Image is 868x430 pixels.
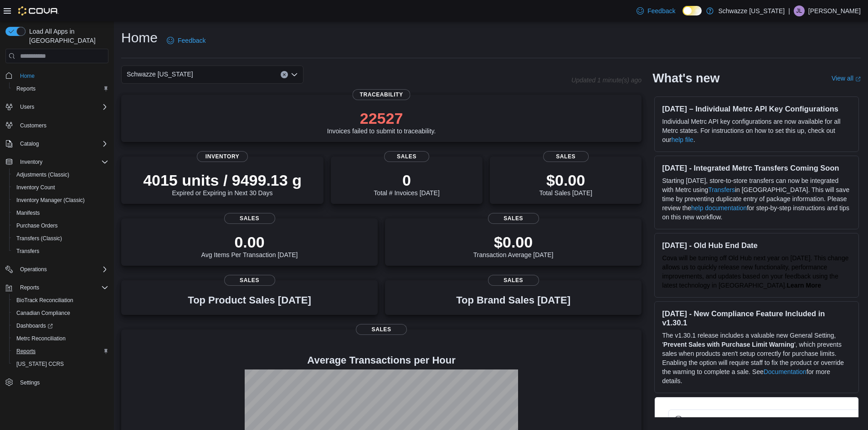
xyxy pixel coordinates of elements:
[16,157,46,167] button: Inventory
[16,70,108,81] span: Home
[9,181,112,194] button: Inventory Count
[787,282,821,289] a: Learn More
[281,71,288,78] button: Clear input
[16,184,55,191] span: Inventory Count
[9,358,112,370] button: [US_STATE] CCRS
[13,83,108,94] span: Reports
[16,322,53,329] span: Dashboards
[855,76,861,82] svg: External link
[16,222,58,229] span: Purchase Orders
[201,233,298,258] div: Avg Items Per Transaction [DATE]
[13,169,73,180] a: Adjustments (Classic)
[9,82,112,95] button: Reports
[539,171,592,197] div: Total Sales [DATE]
[13,233,108,244] span: Transfers (Classic)
[9,345,112,358] button: Reports
[16,197,85,204] span: Inventory Manager (Classic)
[9,294,112,307] button: BioTrack Reconciliation
[488,213,539,224] span: Sales
[16,348,36,355] span: Reports
[2,156,112,168] button: Inventory
[9,319,112,332] a: Dashboards
[456,295,570,306] h3: Top Brand Sales [DATE]
[13,308,74,319] a: Canadian Compliance
[9,168,112,181] button: Adjustments (Classic)
[356,324,407,335] span: Sales
[662,176,851,222] p: Starting [DATE], store-to-store transfers can now be integrated with Metrc using in [GEOGRAPHIC_D...
[16,377,43,388] a: Settings
[9,207,112,219] button: Manifests
[13,333,69,344] a: Metrc Reconciliation
[16,377,108,388] span: Settings
[718,5,785,16] p: Schwazze [US_STATE]
[539,171,592,189] p: $0.00
[20,72,35,80] span: Home
[374,171,439,197] div: Total # Invoices [DATE]
[652,71,719,86] h2: What's new
[16,71,38,81] a: Home
[13,195,108,206] span: Inventory Manager (Classic)
[571,76,642,84] p: Updated 1 minute(s) ago
[2,69,112,82] button: Home
[663,341,794,348] strong: Prevent Sales with Purchase Limit Warning
[794,5,805,16] div: Justin Lovely
[662,331,851,385] p: The v1.30.1 release includes a valuable new General Setting, ' ', which prevents sales when produ...
[9,245,112,258] button: Transfers
[16,297,73,304] span: BioTrack Reconciliation
[178,36,205,45] span: Feedback
[708,186,735,193] a: Transfers
[16,282,108,293] span: Reports
[20,284,39,291] span: Reports
[26,27,108,45] span: Load All Apps in [GEOGRAPHIC_DATA]
[163,31,209,50] a: Feedback
[16,101,108,112] span: Users
[16,171,69,178] span: Adjustments (Classic)
[13,346,39,357] a: Reports
[16,85,36,92] span: Reports
[143,171,302,197] div: Expired or Expiring in Next 30 Days
[384,151,430,162] span: Sales
[13,83,39,94] a: Reports
[788,5,790,16] p: |
[327,109,436,127] p: 22527
[473,233,554,251] p: $0.00
[16,360,64,368] span: [US_STATE] CCRS
[13,246,43,257] a: Transfers
[13,220,108,231] span: Purchase Orders
[13,195,88,206] a: Inventory Manager (Classic)
[20,140,39,147] span: Catalog
[13,308,108,319] span: Canadian Compliance
[808,5,861,16] p: [PERSON_NAME]
[796,5,802,16] span: JL
[2,263,112,276] button: Operations
[691,204,747,212] a: help documentation
[662,117,851,144] p: Individual Metrc API key configurations are now available for all Metrc states. For instructions ...
[16,264,51,275] button: Operations
[662,254,848,289] span: Cova will be turning off Old Hub next year on [DATE]. This change allows us to quickly release ne...
[127,69,193,80] span: Schwazze [US_STATE]
[662,309,851,327] h3: [DATE] - New Compliance Feature Included in v1.30.1
[5,65,108,413] nav: Complex example
[197,151,248,162] span: Inventory
[832,75,861,82] a: View allExternal link
[13,320,56,331] a: Dashboards
[20,158,42,166] span: Inventory
[16,264,108,275] span: Operations
[16,138,42,149] button: Catalog
[20,379,40,386] span: Settings
[16,248,39,255] span: Transfers
[143,171,302,189] p: 4015 units / 9499.13 g
[16,157,108,167] span: Inventory
[16,209,40,217] span: Manifests
[18,6,59,15] img: Cova
[633,2,679,20] a: Feedback
[662,104,851,113] h3: [DATE] – Individual Metrc API Key Configurations
[9,332,112,345] button: Metrc Reconciliation
[353,89,411,100] span: Traceability
[16,282,43,293] button: Reports
[764,368,806,375] a: Documentation
[13,359,67,369] a: [US_STATE] CCRS
[201,233,298,251] p: 0.00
